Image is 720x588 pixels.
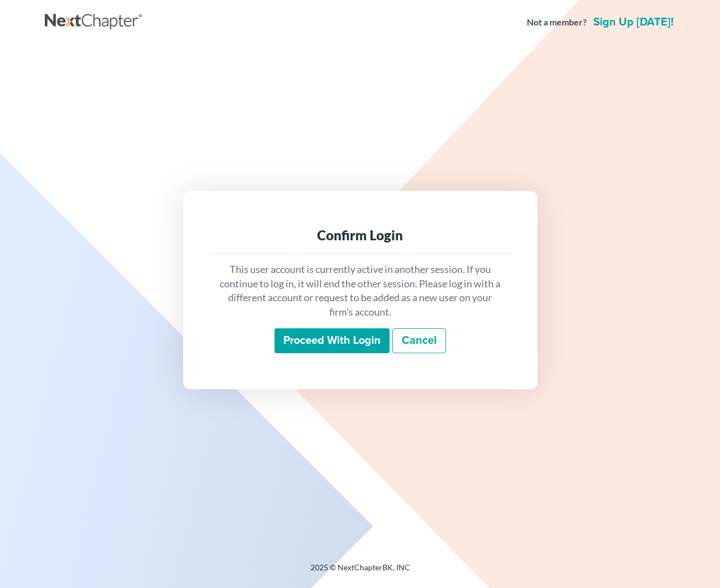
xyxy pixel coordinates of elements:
div: 2025 © NextChapterBK, INC [45,562,676,582]
div: Confirm Login [219,226,502,244]
strong: Not a member? [527,16,587,29]
a: Cancel [392,328,446,354]
input: Proceed with login [274,328,390,354]
a: Sign up [DATE]! [591,17,676,28]
p: This user account is currently active in another session. If you continue to log in, it will end ... [219,262,502,319]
